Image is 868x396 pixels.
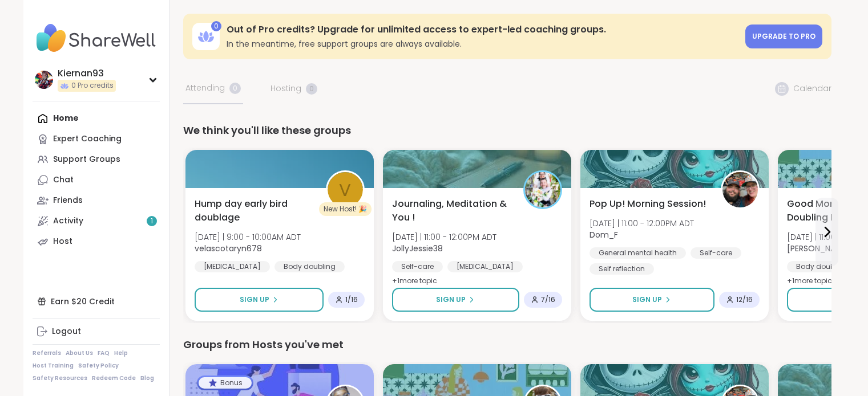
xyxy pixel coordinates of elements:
[183,123,831,138] div: We think you'll like these groups
[52,326,81,337] div: Logout
[58,67,116,80] div: Kiernan93
[787,261,857,272] div: Body doubling
[33,18,160,58] img: ShareWell Nav Logo
[319,202,372,216] div: New Host! 🎉
[78,362,119,370] a: Safety Policy
[66,349,93,357] a: About Us
[227,23,738,36] h3: Out of Pro credits? Upgrade for unlimited access to expert-led coaching groups.
[33,374,87,382] a: Safety Resources
[151,217,153,226] span: 1
[590,229,618,240] b: Dom_F
[33,129,160,149] a: Expert Coaching
[140,374,154,382] a: Blog
[745,25,822,48] a: Upgrade to Pro
[33,231,160,252] a: Host
[35,71,53,89] img: Kiernan93
[53,174,74,186] div: Chat
[447,261,523,272] div: [MEDICAL_DATA]
[33,321,160,342] a: Logout
[195,243,262,254] b: velascotaryn678
[71,81,114,91] span: 0 Pro credits
[590,197,706,211] span: Pop Up! Morning Session!
[98,349,110,357] a: FAQ
[590,247,686,259] div: General mental health
[33,149,160,170] a: Support Groups
[831,295,861,305] span: Sign Up
[195,288,324,312] button: Sign Up
[722,172,758,207] img: Dom_F
[752,31,815,41] span: Upgrade to Pro
[227,38,738,50] h3: In the meantime, free support groups are always available.
[392,197,511,224] span: Journaling, Meditation & You !
[240,295,269,305] span: Sign Up
[53,236,72,247] div: Host
[632,295,662,305] span: Sign Up
[33,291,160,312] div: Earn $20 Credit
[33,190,160,211] a: Friends
[183,337,831,353] div: Groups from Hosts you've met
[211,21,221,31] div: 0
[392,243,443,254] b: JollyJessie38
[53,154,120,165] div: Support Groups
[339,177,351,203] span: v
[33,362,74,370] a: Host Training
[33,170,160,190] a: Chat
[691,247,741,259] div: Self-care
[199,377,252,389] div: Bonus
[114,349,128,357] a: Help
[436,295,466,305] span: Sign Up
[345,295,358,304] span: 1 / 16
[392,288,519,312] button: Sign Up
[195,197,313,224] span: Hump day early bird doublage
[53,215,83,227] div: Activity
[92,374,136,382] a: Redeem Code
[525,172,560,207] img: JollyJessie38
[392,261,443,272] div: Self-care
[787,243,850,254] b: [PERSON_NAME]
[53,195,83,206] div: Friends
[392,231,496,243] span: [DATE] | 11:00 - 12:00PM ADT
[590,263,654,275] div: Self reflection
[33,211,160,231] a: Activity1
[274,261,345,272] div: Body doubling
[541,295,555,304] span: 7 / 16
[195,261,270,272] div: [MEDICAL_DATA]
[53,133,122,145] div: Expert Coaching
[33,349,61,357] a: Referrals
[590,288,714,312] button: Sign Up
[195,231,301,243] span: [DATE] | 9:00 - 10:00AM ADT
[736,295,753,304] span: 12 / 16
[590,218,694,229] span: [DATE] | 11:00 - 12:00PM ADT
